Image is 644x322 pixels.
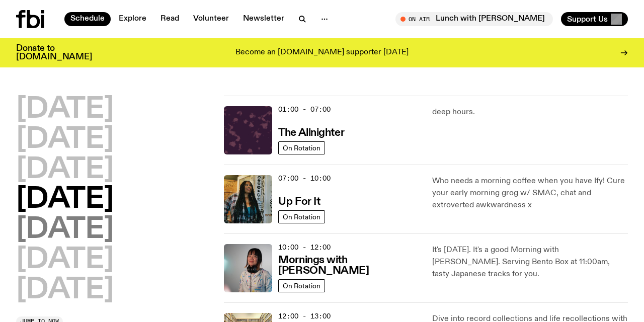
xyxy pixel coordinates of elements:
button: [DATE] [16,276,114,304]
h3: Donate to [DOMAIN_NAME] [16,44,92,61]
a: On Rotation [278,210,325,223]
a: Up For It [278,195,320,207]
button: On AirLunch with [PERSON_NAME] [395,12,553,26]
h3: Up For It [278,197,320,207]
img: Ify - a Brown Skin girl with black braided twists, looking up to the side with her tongue stickin... [224,175,272,223]
p: Who needs a morning coffee when you have Ify! Cure your early morning grog w/ SMAC, chat and extr... [432,175,628,211]
h3: Mornings with [PERSON_NAME] [278,255,420,276]
span: 12:00 - 13:00 [278,311,331,321]
p: deep hours. [432,106,628,118]
button: [DATE] [16,186,114,214]
button: [DATE] [16,156,114,184]
a: Schedule [64,12,111,26]
span: Support Us [567,15,608,24]
p: Become an [DOMAIN_NAME] supporter [DATE] [235,48,409,57]
a: The Allnighter [278,126,344,138]
span: On Rotation [283,213,320,220]
a: Volunteer [187,12,235,26]
span: 01:00 - 07:00 [278,105,331,114]
button: [DATE] [16,216,114,244]
button: [DATE] [16,246,114,274]
span: 10:00 - 12:00 [278,243,331,252]
button: [DATE] [16,96,114,124]
a: Mornings with [PERSON_NAME] [278,253,420,276]
span: 07:00 - 10:00 [278,174,331,183]
a: Read [154,12,185,26]
a: On Rotation [278,279,325,292]
img: Kana Frazer is smiling at the camera with her head tilted slightly to her left. She wears big bla... [224,244,272,292]
a: Newsletter [237,12,290,26]
p: It's [DATE]. It's a good Morning with [PERSON_NAME]. Serving Bento Box at 11:00am, tasty Japanese... [432,244,628,280]
button: [DATE] [16,126,114,154]
button: Support Us [561,12,628,26]
a: Explore [113,12,152,26]
span: On Rotation [283,144,320,151]
h3: The Allnighter [278,128,344,138]
a: On Rotation [278,141,325,154]
span: On Rotation [283,282,320,289]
